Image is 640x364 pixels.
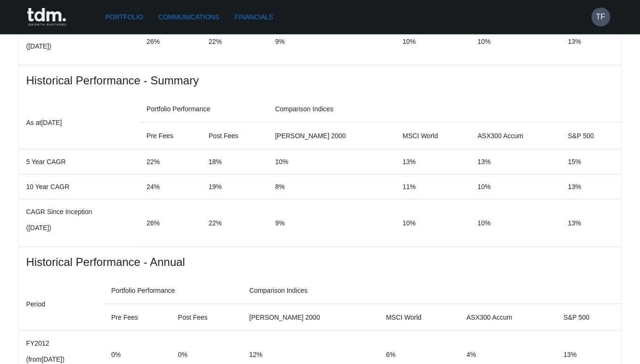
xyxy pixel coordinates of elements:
[19,18,139,66] td: CAGR Since Inception
[267,96,621,123] th: Comparison Indices
[201,199,267,247] td: 22%
[560,174,621,199] td: 13%
[560,149,621,174] td: 15%
[201,174,267,199] td: 19%
[591,8,610,26] button: TF
[201,123,267,149] th: Post Fees
[470,123,560,149] th: ASX300 Accum
[470,174,560,199] td: 10%
[170,304,242,331] th: Post Fees
[139,96,267,123] th: Portfolio Performance
[139,18,201,66] td: 26%
[139,199,201,247] td: 26%
[201,149,267,174] td: 18%
[26,73,614,88] span: Historical Performance - Summary
[395,199,470,247] td: 10%
[560,123,621,149] th: S&P 500
[104,304,170,331] th: Pre Fees
[556,304,622,331] th: S&P 500
[395,149,470,174] td: 13%
[395,18,470,66] td: 10%
[267,18,395,66] td: 9%
[19,174,139,199] td: 10 Year CAGR
[459,304,556,331] th: ASX300 Accum
[379,304,459,331] th: MSCI World
[267,149,395,174] td: 10%
[19,199,139,247] td: CAGR Since Inception
[139,123,201,149] th: Pre Fees
[154,8,223,26] a: Communications
[267,123,395,149] th: [PERSON_NAME] 2000
[19,277,104,331] th: Period
[104,277,242,304] th: Portfolio Performance
[242,304,378,331] th: [PERSON_NAME] 2000
[231,8,277,26] a: Financials
[267,174,395,199] td: 8%
[139,149,201,174] td: 22%
[26,355,97,364] p: (from [DATE] )
[560,18,621,66] td: 13%
[596,11,606,23] h6: TF
[395,123,470,149] th: MSCI World
[201,18,267,66] td: 22%
[26,117,132,128] p: As at [DATE]
[139,174,201,199] td: 24%
[560,199,621,247] td: 13%
[102,8,147,26] a: Portfolio
[26,41,132,51] p: ( [DATE] )
[267,199,395,247] td: 9%
[19,149,139,174] td: 5 Year CAGR
[470,149,560,174] td: 13%
[470,18,560,66] td: 10%
[242,277,621,304] th: Comparison Indices
[470,199,560,247] td: 10%
[26,223,132,232] p: ( [DATE] )
[395,174,470,199] td: 11%
[26,255,614,270] span: Historical Performance - Annual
